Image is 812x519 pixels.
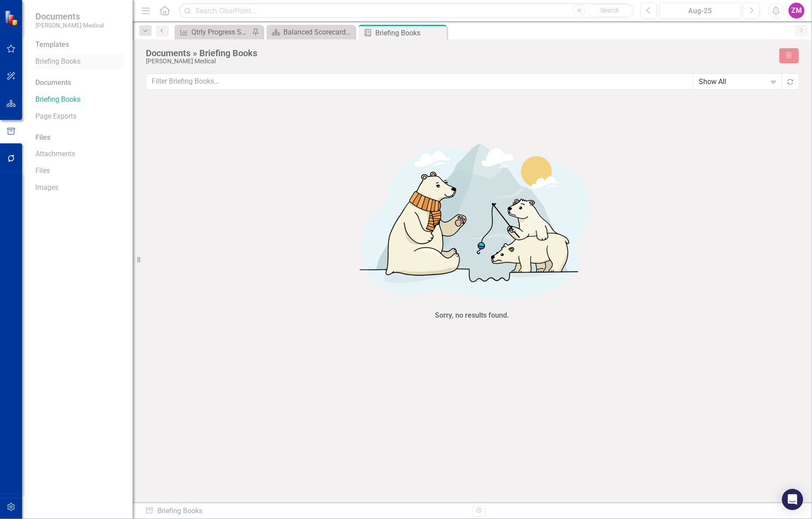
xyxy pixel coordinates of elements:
small: [PERSON_NAME] Medical [35,22,104,29]
a: Briefing Books [35,57,124,67]
img: ClearPoint Strategy [4,10,20,26]
img: No results found [340,131,605,308]
a: Briefing Books [35,95,124,105]
button: Aug-25 [660,3,741,19]
div: Open Intercom Messenger [782,489,803,510]
input: Filter Briefing Books... [146,73,693,90]
div: Documents [35,78,124,88]
div: Balanced Scorecard Welcome Page [283,27,353,38]
a: Page Exports [35,111,124,122]
div: Briefing Books [145,506,466,516]
div: Documents » Briefing Books [146,48,770,58]
a: Qtrly Progress Survey of New Technology to Enable the Strategy (% 9/10) [177,27,250,38]
div: Templates [35,40,124,50]
div: Show All [699,77,766,87]
span: Documents [35,11,104,22]
div: Sorry, no results found. [435,311,510,321]
a: Images [35,183,124,193]
a: Files [35,166,124,176]
button: Search [587,4,632,17]
a: Attachments [35,149,124,159]
input: Search ClearPoint... [179,3,634,19]
div: [PERSON_NAME] Medical [146,58,770,65]
span: Search [600,7,619,14]
button: ZM [789,3,804,19]
div: Briefing Books [375,27,445,38]
div: Files [35,133,124,143]
a: Balanced Scorecard Welcome Page [269,27,353,38]
div: Qtrly Progress Survey of New Technology to Enable the Strategy (% 9/10) [191,27,250,38]
div: Aug-25 [663,6,738,16]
